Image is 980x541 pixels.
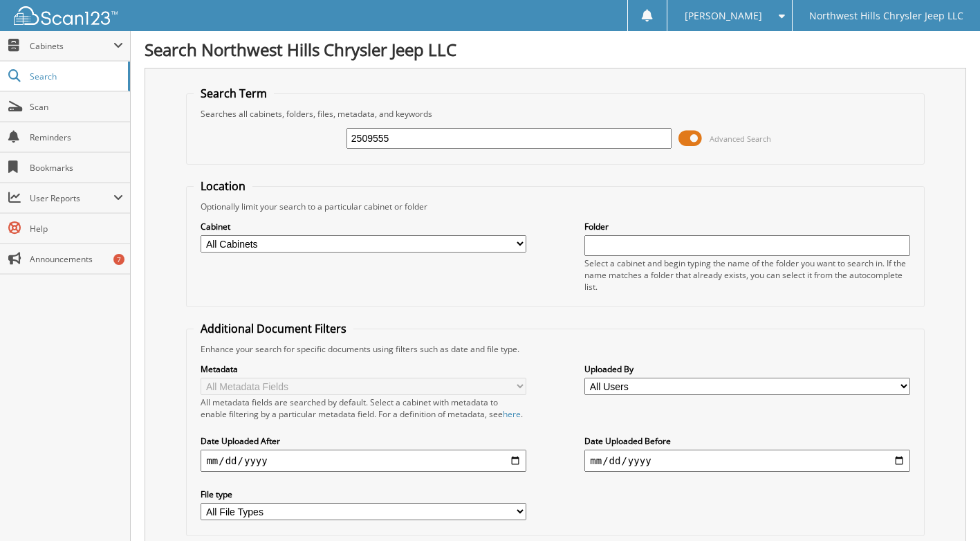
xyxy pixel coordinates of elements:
span: Northwest Hills Chrysler Jeep LLC [809,12,963,20]
span: Reminders [30,131,123,143]
span: User Reports [30,192,113,204]
span: Scan [30,101,123,113]
legend: Location [194,178,252,194]
h1: Search Northwest Hills Chrysler Jeep LLC [145,38,966,61]
label: Uploaded By [584,363,909,375]
span: Announcements [30,253,123,265]
div: Select a cabinet and begin typing the name of the folder you want to search in. If the name match... [584,257,909,293]
span: Advanced Search [710,134,771,144]
label: Folder [584,221,909,232]
div: All metadata fields are searched by default. Select a cabinet with metadata to enable filtering b... [201,396,526,420]
span: [PERSON_NAME] [685,12,762,20]
div: Enhance your search for specific documents using filters such as date and file type. [194,343,916,355]
label: Metadata [201,363,526,375]
div: 7 [113,254,124,265]
span: Search [30,71,121,82]
label: Date Uploaded After [201,435,526,447]
legend: Additional Document Filters [194,321,353,336]
input: start [201,450,526,472]
img: scan123-logo-white.svg [14,6,118,25]
label: File type [201,488,526,500]
span: Cabinets [30,40,113,52]
label: Date Uploaded Before [584,435,909,447]
span: Bookmarks [30,162,123,174]
span: Help [30,223,123,235]
div: Optionally limit your search to a particular cabinet or folder [194,201,916,212]
div: Searches all cabinets, folders, files, metadata, and keywords [194,108,916,120]
label: Cabinet [201,221,526,232]
a: here [503,408,521,420]
input: end [584,450,909,472]
legend: Search Term [194,86,274,101]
